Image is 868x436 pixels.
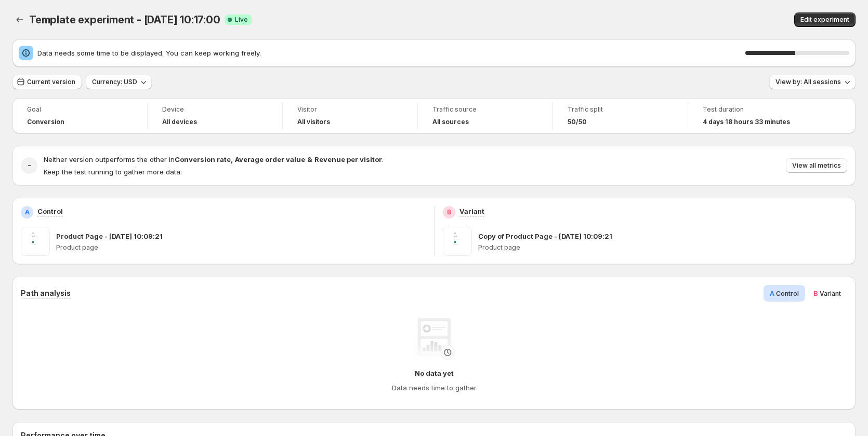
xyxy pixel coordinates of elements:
[162,104,268,127] a: DeviceAll devices
[568,104,673,127] a: Traffic split50/50
[413,318,455,360] img: No data yet
[175,155,231,163] strong: Conversion rate
[432,105,538,114] span: Traffic source
[770,289,774,297] span: A
[459,206,484,216] p: Variant
[432,118,469,126] h4: All sources
[314,155,382,163] strong: Revenue per visitor
[794,12,856,27] button: Edit experiment
[92,78,137,86] span: Currency: USD
[392,383,477,393] h4: Data needs time to gather
[307,155,312,163] strong: &
[415,368,454,378] h4: No data yet
[56,243,426,252] p: Product page
[703,105,809,114] span: Test duration
[21,227,50,256] img: Product Page - Aug 19, 10:09:21
[12,12,27,27] button: Back
[27,118,64,126] span: Conversion
[235,155,305,163] strong: Average order value
[478,243,848,252] p: Product page
[769,75,856,89] button: View by: All sessions
[478,231,612,241] p: Copy of Product Page - [DATE] 10:09:21
[37,206,63,216] p: Control
[568,105,673,114] span: Traffic split
[21,288,71,298] h3: Path analysis
[56,231,163,241] p: Product Page - [DATE] 10:09:21
[776,290,799,297] span: Control
[28,160,31,171] h2: -
[27,78,75,86] span: Current version
[792,161,841,170] span: View all metrics
[27,105,133,114] span: Goal
[443,227,472,256] img: Copy of Product Page - Aug 19, 10:09:21
[703,104,809,127] a: Test duration4 days 18 hours 33 minutes
[820,290,841,297] span: Variant
[12,75,82,89] button: Current version
[447,208,451,216] h2: B
[775,78,841,86] span: View by: All sessions
[297,118,330,126] h4: All visitors
[786,158,847,173] button: View all metrics
[29,13,220,26] span: Template experiment - [DATE] 10:17:00
[44,168,182,176] span: Keep the test running to gather more data.
[86,75,152,89] button: Currency: USD
[297,104,403,127] a: VisitorAll visitors
[44,155,384,163] span: Neither version outperforms the other in .
[297,105,403,114] span: Visitor
[231,155,233,163] strong: ,
[703,118,790,126] span: 4 days 18 hours 33 minutes
[813,289,818,297] span: B
[27,104,133,127] a: GoalConversion
[235,16,248,24] span: Live
[432,104,538,127] a: Traffic sourceAll sources
[800,16,849,24] span: Edit experiment
[25,208,30,216] h2: A
[568,118,587,126] span: 50/50
[162,105,268,114] span: Device
[37,48,745,58] span: Data needs some time to be displayed. You can keep working freely.
[162,118,197,126] h4: All devices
